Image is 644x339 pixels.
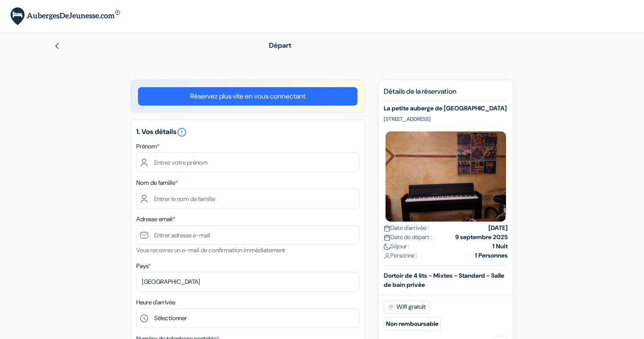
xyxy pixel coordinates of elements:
img: AubergesDeJeunesse.com [11,7,120,25]
input: Entrez votre prénom [136,152,359,172]
small: Vous recevrez un e-mail de confirmation immédiatement [136,246,285,254]
img: free_wifi.svg [388,304,395,311]
a: Réservez plus vite en vous connectant [138,87,357,106]
label: Pays [136,261,151,271]
img: moon.svg [384,244,390,250]
label: Prénom [136,142,159,151]
input: Entrer adresse e-mail [136,225,359,245]
span: Séjour : [384,242,410,251]
h5: Détails de la réservation [384,87,508,101]
span: Départ [269,41,291,50]
h5: 1. Vos détails [136,127,359,138]
a: error_outline [177,127,187,136]
strong: 1 Personnes [475,251,508,260]
small: Non remboursable [384,317,441,331]
i: error_outline [177,127,187,138]
input: Entrer le nom de famille [136,189,359,208]
h5: La petite auberge de [GEOGRAPHIC_DATA] [384,105,508,112]
span: Wifi gratuit [384,300,430,314]
p: [STREET_ADDRESS] [384,116,508,123]
span: Date de départ : [384,233,432,242]
label: Nom de famille [136,178,178,187]
strong: [DATE] [488,223,508,233]
img: calendar.svg [384,234,390,241]
strong: 1 Nuit [492,242,508,251]
label: Adresse email [136,215,175,224]
label: Heure d'arrivée [136,298,175,307]
img: left_arrow.svg [53,42,60,49]
strong: 9 septembre 2025 [455,233,508,242]
span: Personne : [384,251,417,260]
b: Dortoir de 4 lits - Mixtes - Standard - Salle de bain privée [384,272,504,289]
img: user_icon.svg [384,253,390,259]
span: Date d'arrivée : [384,223,429,233]
img: calendar.svg [384,225,390,232]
